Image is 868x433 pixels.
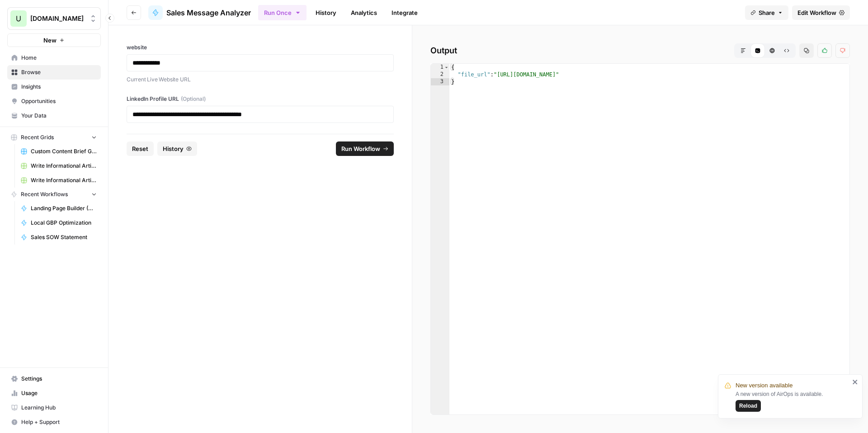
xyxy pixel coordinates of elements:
[792,5,850,20] a: Edit Workflow
[21,418,97,426] span: Help + Support
[31,147,97,155] span: Custom Content Brief Grid
[7,386,101,400] a: Usage
[21,133,54,141] span: Recent Grids
[21,83,97,91] span: Insights
[148,5,251,20] a: Sales Message Analyzer
[21,97,97,105] span: Opportunities
[17,144,101,159] a: Custom Content Brief Grid
[127,43,394,52] label: website
[7,188,101,201] button: Recent Workflows
[7,372,101,386] a: Settings
[739,402,757,410] span: Reload
[745,5,788,20] button: Share
[7,33,101,47] button: New
[30,14,85,23] span: [DOMAIN_NAME]
[21,389,97,397] span: Usage
[132,144,148,153] span: Reset
[31,233,97,241] span: Sales SOW Statement
[17,173,101,188] a: Write Informational Article (1)
[759,8,775,17] span: Share
[127,75,394,84] p: Current Live Website URL
[736,381,793,390] span: New version available
[431,78,449,85] div: 3
[736,390,849,412] div: A new version of AirOps is available.
[386,5,423,20] a: Integrate
[157,141,197,156] button: History
[43,36,57,45] span: New
[7,80,101,94] a: Insights
[7,108,101,123] a: Your Data
[127,95,394,103] label: LinkedIn Profile URL
[166,7,251,18] span: Sales Message Analyzer
[431,64,449,71] div: 1
[31,219,97,227] span: Local GBP Optimization
[31,176,97,184] span: Write Informational Article (1)
[7,51,101,65] a: Home
[181,95,206,103] span: (Optional)
[21,375,97,383] span: Settings
[21,404,97,412] span: Learning Hub
[21,190,68,198] span: Recent Workflows
[736,400,761,412] button: Reload
[16,13,21,24] span: U
[7,400,101,415] a: Learning Hub
[17,159,101,173] a: Write Informational Article
[345,5,382,20] a: Analytics
[7,65,101,80] a: Browse
[127,141,154,156] button: Reset
[7,131,101,144] button: Recent Grids
[163,144,184,153] span: History
[7,415,101,429] button: Help + Support
[21,112,97,120] span: Your Data
[7,7,101,30] button: Workspace: Upgrow.io
[336,141,394,156] button: Run Workflow
[31,204,97,212] span: Landing Page Builder (Ultimate)
[797,8,836,17] span: Edit Workflow
[852,378,859,386] button: close
[341,144,380,153] span: Run Workflow
[31,162,97,170] span: Write Informational Article
[21,54,97,62] span: Home
[7,94,101,108] a: Opportunities
[17,230,101,245] a: Sales SOW Statement
[17,201,101,216] a: Landing Page Builder (Ultimate)
[444,64,449,71] span: Toggle code folding, rows 1 through 3
[21,68,97,76] span: Browse
[431,71,449,78] div: 2
[17,216,101,230] a: Local GBP Optimization
[258,5,307,20] button: Run Once
[430,43,850,58] h2: Output
[310,5,342,20] a: History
